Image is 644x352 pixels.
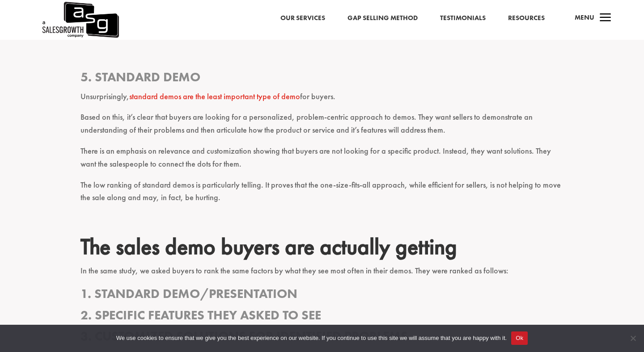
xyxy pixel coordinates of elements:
[575,13,594,22] span: Menu
[80,145,563,179] p: There is an emphasis on relevance and customization showing that buyers are not looking for a spe...
[80,111,563,145] p: Based on this, it’s clear that buyers are looking for a personalized, problem-centric approach to...
[597,9,614,27] span: a
[80,233,563,264] h2: The sales demo buyers are actually getting
[80,179,563,213] p: The low ranking of standard demos is particularly telling. It proves that the one-size-fits-all a...
[628,334,637,343] span: No
[80,264,563,285] p: In the same study, we asked buyers to rank the same factors by what they see most often in their ...
[80,69,563,90] h3: 5. Standard Demo
[116,334,507,343] span: We use cookies to ensure that we give you the best experience on our website. If you continue to ...
[280,13,325,24] a: Our Services
[80,307,563,328] h3: 2. Specific features they asked to see
[129,91,300,101] a: standard demos are the least important type of demo
[80,285,563,306] h3: 1. Standard demo/presentation
[80,90,563,111] p: Unsurprisingly, for buyers.
[508,13,545,24] a: Resources
[347,13,418,24] a: Gap Selling Method
[511,331,528,345] button: Ok
[440,13,486,24] a: Testimonials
